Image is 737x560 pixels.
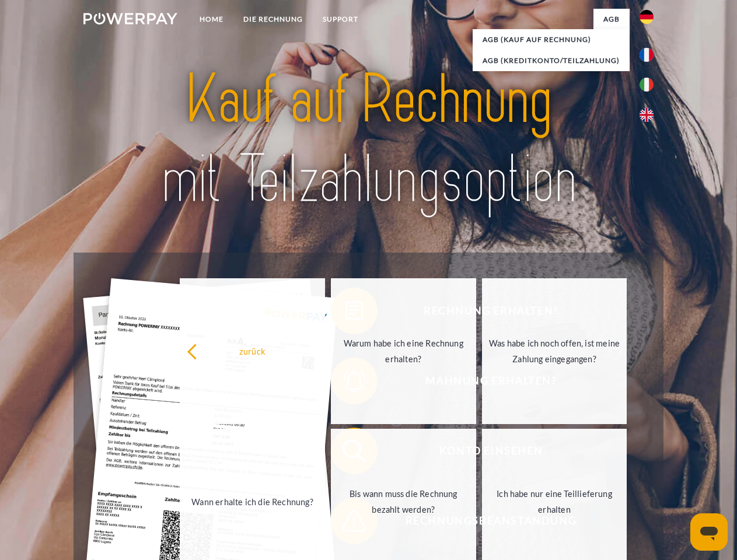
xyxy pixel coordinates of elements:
a: Home [190,9,233,30]
a: SUPPORT [313,9,368,30]
div: Wann erhalte ich die Rechnung? [187,494,318,509]
div: Ich habe nur eine Teillieferung erhalten [489,486,620,517]
a: Was habe ich noch offen, ist meine Zahlung eingegangen? [482,278,627,424]
a: AGB (Kauf auf Rechnung) [473,29,630,50]
div: Was habe ich noch offen, ist meine Zahlung eingegangen? [489,335,620,367]
img: fr [640,48,654,62]
a: agb [593,9,630,30]
img: de [640,10,654,24]
a: AGB (Kreditkonto/Teilzahlung) [473,50,630,71]
img: en [640,108,654,122]
img: it [640,78,654,92]
div: Warum habe ich eine Rechnung erhalten? [338,335,469,367]
div: zurück [187,343,318,359]
a: DIE RECHNUNG [233,9,313,30]
img: logo-powerpay-white.svg [83,13,177,24]
div: Bis wann muss die Rechnung bezahlt werden? [338,486,469,517]
img: title-powerpay_de.svg [111,56,626,223]
iframe: Schaltfläche zum Öffnen des Messaging-Fensters [690,513,728,551]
